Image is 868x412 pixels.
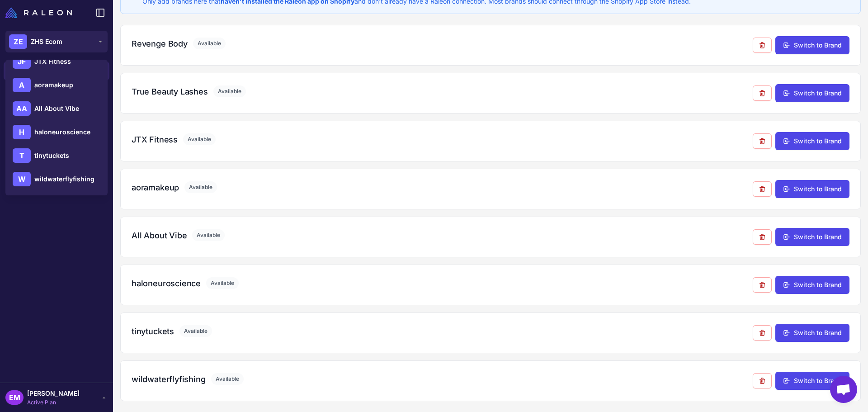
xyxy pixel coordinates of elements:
a: Raleon Logo [5,7,75,18]
button: Remove from agency [753,181,772,197]
span: Available [213,85,246,97]
button: Switch to Brand [775,372,849,390]
div: EM [5,390,24,405]
span: All About Vibe [34,104,79,114]
div: A [13,78,31,92]
div: H [13,125,31,139]
span: Available [206,277,239,289]
span: Available [211,373,244,385]
button: Remove from agency [753,373,772,388]
span: Available [184,181,217,193]
button: Switch to Brand [775,276,849,294]
img: Raleon Logo [5,7,72,18]
button: Remove from agency [753,133,772,149]
span: wildwaterflyfishing [34,174,94,184]
h3: aoramakeup [132,181,179,194]
span: Active Plan [27,398,80,407]
h3: True Beauty Lashes [132,85,208,98]
button: Remove from agency [753,277,772,293]
a: Manage Brands [4,62,109,81]
span: Available [193,38,226,49]
span: tinytuckets [34,151,69,161]
span: [PERSON_NAME] [27,388,80,398]
h3: Revenge Body [132,38,188,50]
button: Remove from agency [753,229,772,245]
h3: haloneuroscience [132,277,201,289]
div: ZE [9,34,27,49]
h3: JTX Fitness [132,133,178,146]
button: ZEZHS Ecom [5,31,108,52]
button: Remove from agency [753,85,772,101]
span: Available [179,325,212,337]
button: Remove from agency [753,38,772,53]
div: T [13,148,31,163]
div: W [13,172,31,186]
span: Available [183,133,216,145]
button: Switch to Brand [775,36,849,54]
span: aoramakeup [34,80,73,90]
h3: tinytuckets [132,325,174,337]
button: Switch to Brand [775,324,849,342]
span: haloneuroscience [34,127,90,137]
span: ZHS Ecom [31,37,62,47]
button: Remove from agency [753,325,772,341]
h3: All About Vibe [132,229,187,242]
div: JF [13,54,31,69]
h3: wildwaterflyfishing [132,373,206,385]
div: Chat abierto [830,376,857,403]
button: Switch to Brand [775,132,849,150]
span: Available [192,229,225,241]
button: Switch to Brand [775,228,849,246]
span: JTX Fitness [34,57,71,66]
button: Switch to Brand [775,180,849,198]
div: AA [13,101,31,116]
button: Switch to Brand [775,84,849,102]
